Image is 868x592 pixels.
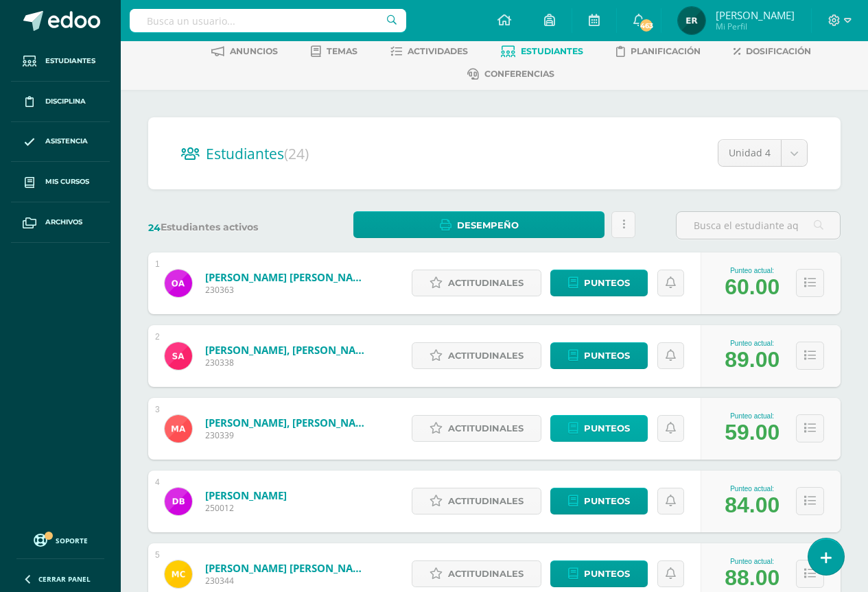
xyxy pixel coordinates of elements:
span: Archivos [45,217,82,228]
a: Conferencias [467,63,554,85]
a: [PERSON_NAME] [205,488,287,502]
span: Asistencia [45,136,88,147]
span: Temas [327,46,357,56]
a: Planificación [616,40,701,62]
div: 60.00 [725,274,779,300]
a: Estudiantes [11,41,110,82]
span: Mi Perfil [716,21,795,32]
span: Punteos [584,416,630,441]
span: Planificación [631,46,701,56]
span: Punteos [584,561,630,587]
label: Estudiantes activos [148,221,313,234]
a: Mis cursos [11,162,110,202]
span: Dosificación [746,46,811,56]
img: 4b0eec721368309cb62f55c1145aebae.png [165,342,192,370]
img: a8bdca864b2b6b4a6868a784cacbe5ce.png [165,415,192,442]
span: Punteos [584,270,630,296]
img: 5d8b4df31e5746aedd4c829252c230ee.png [165,270,192,297]
div: 59.00 [725,420,779,445]
a: Estudiantes [501,40,583,62]
img: 58d70aff2a2305ffa8f093104d217531.png [165,488,192,515]
img: 56a7ffd17168e236e8fd63201031e40e.png [165,560,192,588]
span: Actitudinales [448,416,524,441]
span: Actividades [408,46,468,56]
span: Estudiantes [45,56,95,67]
div: 2 [155,332,160,342]
a: Dosificación [734,40,811,62]
span: Punteos [584,488,630,514]
input: Busca el estudiante aquí... [677,212,840,239]
a: Actitudinales [412,560,541,587]
span: Estudiantes [521,46,583,56]
span: 230339 [205,429,370,441]
div: Punteo actual: [725,340,779,347]
a: Actitudinales [412,270,541,296]
a: Punteos [550,415,648,442]
span: Mis cursos [45,176,89,187]
span: Conferencias [484,69,554,79]
div: Punteo actual: [725,412,779,420]
a: [PERSON_NAME], [PERSON_NAME] [205,416,370,429]
a: Unidad 4 [718,140,807,166]
span: Anuncios [230,46,278,56]
div: Punteo actual: [725,558,779,565]
div: 3 [155,405,160,414]
div: 88.00 [725,565,779,591]
a: Actitudinales [412,415,541,442]
div: 1 [155,259,160,269]
span: (24) [284,144,309,163]
span: 230363 [205,284,370,296]
span: Actitudinales [448,270,524,296]
div: 4 [155,477,160,487]
div: Punteo actual: [725,267,779,274]
span: 230338 [205,357,370,368]
a: Actividades [390,40,468,62]
span: Soporte [56,536,88,545]
span: Actitudinales [448,488,524,514]
a: Punteos [550,342,648,369]
a: Desempeño [353,211,605,238]
a: Archivos [11,202,110,243]
a: Punteos [550,488,648,514]
div: 84.00 [725,493,779,518]
a: Soporte [16,530,104,549]
a: Asistencia [11,122,110,163]
span: Unidad 4 [729,140,771,166]
span: Actitudinales [448,343,524,368]
div: Punteo actual: [725,485,779,493]
a: Disciplina [11,82,110,122]
a: Punteos [550,270,648,296]
span: Desempeño [457,213,519,238]
img: 5c384eb2ea0174d85097e364ebdd71e5.png [678,7,705,34]
div: 89.00 [725,347,779,372]
a: Punteos [550,560,648,587]
a: [PERSON_NAME] [PERSON_NAME] [205,561,370,575]
a: Actitudinales [412,488,541,514]
span: 230344 [205,575,370,587]
span: 250012 [205,502,287,514]
a: [PERSON_NAME] [PERSON_NAME] [205,270,370,284]
span: [PERSON_NAME] [716,8,795,22]
a: Actitudinales [412,342,541,369]
div: 5 [155,550,160,560]
a: Anuncios [211,40,278,62]
input: Busca un usuario... [130,9,406,32]
span: Cerrar panel [38,574,91,584]
a: Temas [311,40,357,62]
span: Actitudinales [448,561,524,587]
span: Estudiantes [206,144,309,163]
span: 24 [148,222,161,234]
span: Punteos [584,343,630,368]
span: Disciplina [45,96,86,107]
a: [PERSON_NAME], [PERSON_NAME] [205,343,370,357]
span: 463 [639,18,654,33]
